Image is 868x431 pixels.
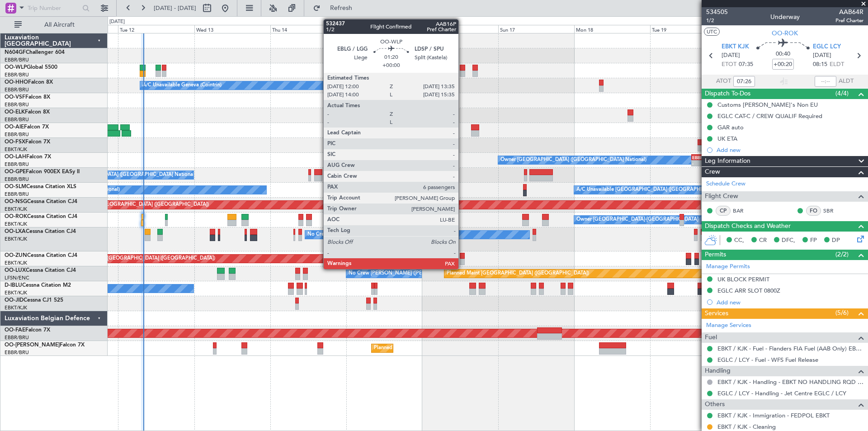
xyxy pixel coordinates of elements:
[5,214,27,219] span: OO-ROK
[692,155,710,160] div: EBBR
[717,378,863,386] a: EBKT / KJK - Handling - EBKT NO HANDLING RQD FOR CJ
[574,25,650,33] div: Mon 18
[705,167,720,177] span: Crew
[270,25,346,33] div: Thu 14
[5,184,26,189] span: OO-SLM
[835,250,849,259] span: (2/2)
[5,176,29,183] a: EBBR/BRU
[5,327,25,333] span: OO-FAE
[704,28,720,36] button: UTC
[705,89,750,99] span: Dispatch To-Dos
[776,50,790,59] span: 00:40
[832,236,840,245] span: DP
[307,228,410,242] div: No Crew Chambery ([GEOGRAPHIC_DATA])
[706,17,728,24] span: 1/2
[5,342,60,348] span: OO-[PERSON_NAME]
[5,304,27,311] a: EBKT/KJK
[717,412,830,419] a: EBKT / KJK - Immigration - FEDPOL EBKT
[692,161,710,166] div: -
[5,229,26,234] span: OO-LXA
[5,229,76,234] a: OO-LXACessna Citation CJ4
[5,124,49,130] a: OO-AIEFalcon 7X
[24,22,95,28] span: All Aircraft
[5,184,76,189] a: OO-SLMCessna Citation XLS
[5,95,25,100] span: OO-VSF
[576,183,745,197] div: A/C Unavailable [GEOGRAPHIC_DATA] ([GEOGRAPHIC_DATA] National)
[839,77,854,86] span: ALDT
[733,207,753,215] a: BAR
[5,124,24,130] span: OO-AIE
[309,1,363,15] button: Refresh
[10,18,98,32] button: All Aircraft
[322,5,360,11] span: Refresh
[705,221,791,232] span: Dispatch Checks and Weather
[5,221,27,227] a: EBKT/KJK
[5,161,29,168] a: EBBR/BRU
[717,298,863,306] div: Add new
[5,80,53,85] a: OO-HHOFalcon 8X
[5,57,29,63] a: EBBR/BRU
[5,65,57,70] a: OO-WLPGlobal 5500
[705,250,726,260] span: Permits
[109,18,125,26] div: [DATE]
[739,60,753,69] span: 07:35
[374,341,538,355] div: Planned Maint [GEOGRAPHIC_DATA] ([GEOGRAPHIC_DATA] National)
[823,207,844,215] a: SBR
[5,154,51,160] a: OO-LAHFalcon 7X
[5,109,50,115] a: OO-ELKFalcon 8X
[5,349,29,356] a: EBBR/BRU
[118,25,194,33] div: Tue 12
[5,109,25,115] span: OO-ELK
[706,7,728,17] span: 534505
[5,268,76,273] a: OO-LUXCessna Citation CJ4
[835,308,849,317] span: (5/6)
[5,139,25,145] span: OO-FSX
[716,77,731,86] span: ATOT
[5,283,71,288] a: D-IBLUCessna Citation M2
[830,60,844,69] span: ELDT
[5,71,29,78] a: EBBR/BRU
[5,260,27,266] a: EBKT/KJK
[28,1,80,15] input: Trip Number
[5,80,28,85] span: OO-HHO
[5,169,80,175] a: OO-GPEFalcon 900EX EASy II
[5,50,26,55] span: N604GF
[717,356,818,364] a: EGLC / LCY - Fuel - WFS Fuel Release
[835,89,849,98] span: (4/4)
[5,191,29,198] a: EBBR/BRU
[5,253,27,258] span: OO-ZUN
[717,287,780,294] div: EGLC ARR SLOT 0800Z
[66,198,209,212] div: Planned Maint [GEOGRAPHIC_DATA] ([GEOGRAPHIC_DATA])
[717,101,818,109] div: Customs [PERSON_NAME]'s Non EU
[498,25,574,33] div: Sun 17
[759,236,767,245] span: CR
[447,267,589,280] div: Planned Maint [GEOGRAPHIC_DATA] ([GEOGRAPHIC_DATA])
[705,156,750,166] span: Leg Information
[5,236,27,242] a: EBKT/KJK
[349,267,457,280] div: No Crew [PERSON_NAME] ([PERSON_NAME])
[705,191,738,202] span: Flight Crew
[810,236,817,245] span: FP
[5,101,29,108] a: EBBR/BRU
[5,334,29,341] a: EBBR/BRU
[5,206,27,213] a: EBKT/KJK
[194,25,270,33] div: Wed 13
[422,25,498,33] div: Sat 16
[717,146,863,154] div: Add new
[722,43,749,52] span: EBKT KJK
[772,28,798,38] span: OO-ROK
[650,25,726,33] div: Tue 19
[717,345,863,352] a: EBKT / KJK - Fuel - Flanders FIA Fuel (AAB Only) EBKT / KJK
[782,236,795,245] span: DFC,
[733,76,755,87] input: --:--
[706,180,745,189] a: Schedule Crew
[5,298,24,303] span: OO-JID
[5,116,29,123] a: EBBR/BRU
[5,214,77,219] a: OO-ROKCessna Citation CJ4
[717,112,822,120] div: EGLC CAT-C / CREW QUALIF Required
[44,168,196,182] div: No Crew [GEOGRAPHIC_DATA] ([GEOGRAPHIC_DATA] National)
[716,206,731,216] div: CP
[5,95,50,100] a: OO-VSFFalcon 8X
[5,283,22,288] span: D-IBLU
[5,65,27,70] span: OO-WLP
